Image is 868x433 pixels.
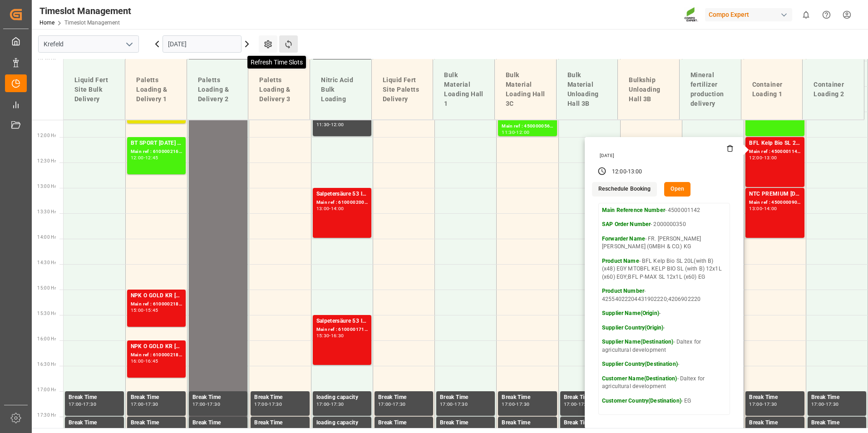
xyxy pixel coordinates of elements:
[378,418,429,428] div: Break Time
[762,207,764,211] div: -
[602,310,659,316] strong: Supplier Name(Origin)
[602,207,665,213] strong: Main Reference Number
[391,428,393,432] div: -
[612,168,626,176] div: 12:00
[810,76,857,103] div: Container Loading 2
[37,209,56,214] span: 13:30 Hr
[515,130,516,134] div: -
[391,402,393,406] div: -
[329,207,330,211] div: -
[83,428,96,432] div: 18:00
[762,402,764,406] div: -
[811,402,824,406] div: 17:00
[602,257,726,281] p: - BFL Kelp Bio SL 20L(with B)(x48) EGY MTOBFL KELP BIO SL (with B) 12x1L (x60) EGY;BFL P-MAX SL 1...
[578,402,592,406] div: 17:30
[69,402,82,406] div: 17:00
[811,428,824,432] div: 17:30
[564,428,577,432] div: 17:30
[602,258,639,264] strong: Product Name
[564,67,611,112] div: Bulk Material Unloading Hall 3B
[83,402,96,406] div: 17:30
[393,428,406,432] div: 18:00
[37,311,56,316] span: 15:30 Hr
[602,221,726,229] p: - 2000000350
[816,5,837,25] button: Help Center
[453,402,454,406] div: -
[331,207,344,211] div: 14:00
[626,168,628,176] div: -
[133,72,179,108] div: Paletts Loading & Delivery 1
[37,387,56,392] span: 17:00 Hr
[577,402,578,406] div: -
[602,398,681,404] strong: Customer Country(Destination)
[502,402,515,406] div: 17:00
[37,285,56,290] span: 15:00 Hr
[254,393,306,402] div: Break Time
[749,190,800,199] div: NTC PREMIUM [DATE]+3+TE 1T ISPM BB
[192,428,206,432] div: 17:30
[145,402,158,406] div: 17:30
[378,402,391,406] div: 17:00
[329,123,330,127] div: -
[131,291,182,300] div: NPK O GOLD KR [DATE] 25kg (x60) IT
[602,235,726,251] p: - FR. [PERSON_NAME] [PERSON_NAME] (GMBH & CO.) KG
[37,133,56,138] span: 12:00 Hr
[144,428,145,432] div: -
[684,7,699,23] img: Screenshot%202023-09-29%20at%2010.02.21.png_1712312052.png
[687,67,734,112] div: Mineral fertilizer production delivery
[316,418,368,428] div: loading capacity
[207,428,220,432] div: 18:00
[577,428,578,432] div: -
[602,288,644,294] strong: Product Number
[602,287,726,303] p: - 42554022204431902220;4206902220
[267,402,269,406] div: -
[144,308,145,312] div: -
[206,428,207,432] div: -
[316,334,330,338] div: 15:30
[564,402,577,406] div: 17:00
[316,207,330,211] div: 13:00
[502,130,515,134] div: 11:30
[269,402,282,406] div: 17:30
[749,393,800,402] div: Break Time
[453,428,454,432] div: -
[194,72,241,108] div: Paletts Loading & Delivery 2
[254,402,267,406] div: 17:00
[811,393,863,402] div: Break Time
[440,418,491,428] div: Break Time
[502,393,553,402] div: Break Time
[592,182,657,197] button: Reschedule Booking
[826,428,839,432] div: 18:00
[37,413,56,418] span: 17:30 Hr
[316,393,368,402] div: loading capacity
[578,428,592,432] div: 18:00
[254,428,267,432] div: 17:30
[145,308,158,312] div: 15:45
[145,156,158,160] div: 12:45
[379,72,426,108] div: Liquid Fert Site Paletts Delivery
[131,342,182,351] div: NPK O GOLD KR [DATE] 25kg (x60) IT
[602,397,726,405] p: - EG
[316,428,330,432] div: 17:30
[69,428,82,432] div: 17:30
[749,418,800,428] div: Break Time
[131,393,182,402] div: Break Time
[192,418,244,428] div: Break Time
[516,130,529,134] div: 12:00
[316,402,330,406] div: 17:00
[192,402,206,406] div: 17:00
[145,428,158,432] div: 18:00
[131,308,144,312] div: 15:00
[602,324,726,332] p: -
[516,402,529,406] div: 17:30
[749,199,800,207] div: Main ref : 4500000904, 2000000789
[82,402,83,406] div: -
[515,402,516,406] div: -
[705,8,792,21] div: Compo Expert
[749,139,800,148] div: BFL Kelp Bio SL 20L(with B)(x48) EGY MTOBFL KELP BIO SL (with B) 12x1L (x60) EGY;BFL P-MAX SL 12x...
[762,428,764,432] div: -
[71,72,118,108] div: Liquid Fert Site Bulk Delivery
[131,351,182,359] div: Main ref : 6100002185, 2000001715
[440,67,487,112] div: Bulk Material Loading Hall 1
[749,76,795,103] div: Container Loading 1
